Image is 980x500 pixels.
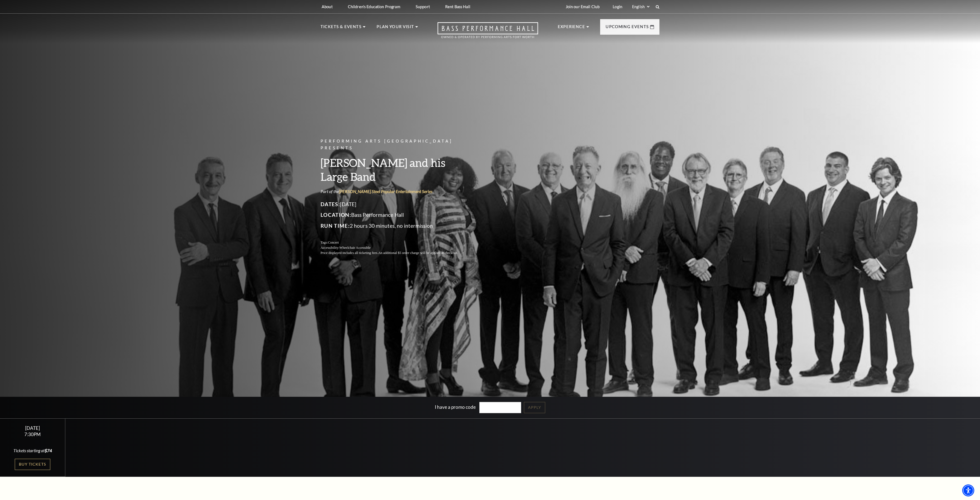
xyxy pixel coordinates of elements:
[558,23,585,33] p: Experience
[321,221,471,230] p: 2 hours 30 minutes, no intermission
[321,212,351,218] span: Location:
[328,241,339,244] span: Concert
[435,404,476,410] label: I have a promo code
[321,200,471,209] p: [DATE]
[339,189,432,194] a: [PERSON_NAME] Steel Popular Entertainment Series
[606,23,649,33] p: Upcoming Events
[339,246,371,250] span: Wheelchair Accessible
[7,448,59,454] div: Tickets starting at
[7,425,59,431] div: [DATE]
[321,156,471,184] h3: [PERSON_NAME] and his Large Band
[321,138,471,152] p: Performing Arts [GEOGRAPHIC_DATA] Presents
[321,201,340,207] span: Dates:
[378,251,458,255] span: An additional $5 order charge will be applied at checkout.
[321,23,362,33] p: Tickets & Events
[321,245,471,250] p: Accessibility:
[7,432,59,437] div: 7:30PM
[321,211,471,219] p: Bass Performance Hall
[321,250,471,256] p: Price displayed includes all ticketing fees.
[416,4,430,9] p: Support
[631,4,650,9] select: Select:
[962,484,974,496] div: Accessibility Menu
[45,448,52,453] span: $74
[15,459,50,470] a: Buy Tickets
[321,240,471,245] p: Tags:
[377,23,414,33] p: Plan Your Visit
[445,4,470,9] p: Rent Bass Hall
[321,188,471,194] p: Part of the
[348,4,400,9] p: Children's Education Program
[322,4,333,9] p: About
[321,223,350,229] span: Run Time:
